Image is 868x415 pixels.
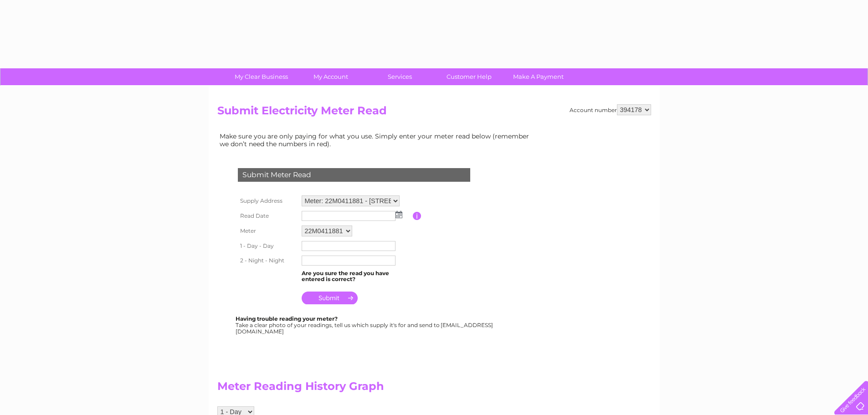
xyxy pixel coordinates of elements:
input: Submit [302,292,358,304]
div: Account number [570,104,651,115]
h2: Submit Electricity Meter Read [217,104,651,122]
th: Read Date [236,209,299,223]
b: Having trouble reading your meter? [236,315,338,322]
img: ... [395,211,402,218]
th: 1 - Day - Day [236,239,299,253]
th: Supply Address [236,193,299,209]
th: 2 - Night - Night [236,253,299,268]
th: Meter [236,223,299,239]
a: Customer Help [431,68,507,85]
div: Submit Meter Read [238,168,470,182]
div: Take a clear photo of your readings, tell us which supply it's for and send to [EMAIL_ADDRESS][DO... [236,316,494,334]
input: Information [413,212,421,220]
td: Make sure you are only paying for what you use. Simply enter your meter read below (remember we d... [217,130,536,149]
td: Are you sure the read you have entered is correct? [299,268,413,285]
a: Make A Payment [501,68,576,85]
a: My Account [293,68,368,85]
a: My Clear Business [224,68,299,85]
a: Services [362,68,437,85]
h2: Meter Reading History Graph [217,380,536,397]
